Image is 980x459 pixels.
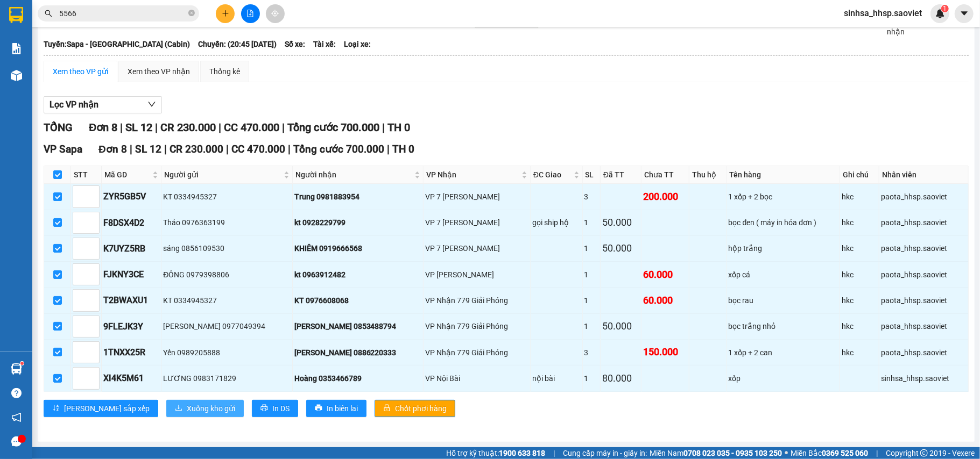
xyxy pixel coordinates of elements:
[163,217,290,228] div: Thảo 0976363199
[294,217,421,228] div: kt 0928229799
[943,5,947,12] span: 1
[209,66,240,77] div: Thống kê
[387,143,390,155] span: |
[584,295,598,306] div: 1
[11,412,22,422] span: notification
[532,217,581,228] div: gọi ship hộ
[222,10,229,17] span: plus
[424,288,531,313] td: VP Nhận 779 Giải Phóng
[881,242,967,254] div: paota_hhsp.saoviet
[285,38,305,50] span: Số xe:
[44,40,190,48] b: Tuyến: Sapa - [GEOGRAPHIC_DATA] (Cabin)
[155,121,158,134] span: |
[246,10,254,17] span: file-add
[729,320,838,332] div: bọc trắng nhỏ
[424,262,531,288] td: VP Gia Lâm
[446,447,545,459] span: Hỗ trợ kỹ thuật:
[9,7,23,23] img: logo-vxr
[840,166,879,184] th: Ghi chú
[425,295,528,306] div: VP Nhận 779 Giải Phóng
[187,403,235,414] span: Xuống kho gửi
[395,403,447,414] span: Chốt phơi hàng
[727,166,841,184] th: Tên hàng
[344,38,371,50] span: Loại xe:
[294,191,421,203] div: Trung 0981883954
[881,217,967,228] div: paota_hhsp.saoviet
[729,295,838,306] div: bọc rau
[102,340,161,365] td: 1TNXX25R
[729,269,838,281] div: xốp cá
[424,314,531,340] td: VP Nhận 779 Giải Phóng
[955,4,974,23] button: caret-down
[842,295,877,306] div: hkc
[425,372,528,384] div: VP Nội Bài
[163,191,290,203] div: KT 0334945327
[960,9,969,18] span: caret-down
[532,372,581,384] div: nội bài
[683,449,782,457] strong: 0708 023 035 - 0935 103 250
[163,269,290,281] div: ĐÔNG 0979398806
[103,371,159,385] div: XI4K5M61
[103,216,159,230] div: F8DSX4D2
[785,451,788,455] span: ⚪️
[822,449,868,457] strong: 0369 525 060
[102,288,161,313] td: T2BWAXU1
[425,242,528,254] div: VP 7 [PERSON_NAME]
[313,38,336,50] span: Tài xế:
[147,100,156,109] span: down
[103,190,159,203] div: ZYR5GB5V
[102,184,161,210] td: ZYR5GB5V
[260,404,268,413] span: printer
[650,447,782,459] span: Miền Nam
[294,295,421,306] div: KT 0976608068
[424,184,531,210] td: VP 7 Phạm Văn Đồng
[533,169,572,181] span: ĐC Giao
[643,267,687,282] div: 60.000
[601,166,642,184] th: Đã TT
[125,121,152,134] span: SL 12
[188,9,195,19] span: close-circle
[52,404,60,413] span: sort-ascending
[881,191,967,203] div: paota_hhsp.saoviet
[50,98,98,111] span: Lọc VP nhận
[426,169,519,181] span: VP Nhận
[160,121,216,134] span: CR 230.000
[170,143,223,155] span: CR 230.000
[602,319,640,334] div: 50.000
[425,269,528,281] div: VP [PERSON_NAME]
[842,191,877,203] div: hkc
[128,66,190,77] div: Xem theo VP nhận
[643,293,687,308] div: 60.000
[602,371,640,386] div: 80.000
[65,25,131,43] b: Sao Việt
[102,262,161,288] td: FJKNY3CE
[266,4,285,23] button: aim
[842,242,877,254] div: hkc
[881,372,967,384] div: sinhsa_hhsp.saoviet
[98,143,127,155] span: Đơn 8
[103,242,159,255] div: K7UYZ5RB
[935,9,945,18] img: icon-new-feature
[425,191,528,203] div: VP 7 [PERSON_NAME]
[835,6,930,20] span: sinhsa_hhsp.saoviet
[120,121,123,134] span: |
[218,121,221,134] span: |
[216,4,235,23] button: plus
[144,9,260,26] b: [DOMAIN_NAME]
[272,403,290,414] span: In DS
[102,210,161,236] td: F8DSX4D2
[20,362,24,365] sup: 1
[602,215,640,230] div: 50.000
[876,447,878,459] span: |
[881,320,967,332] div: paota_hhsp.saoviet
[287,121,379,134] span: Tổng cước 700.000
[425,347,528,358] div: VP Nhận 779 Giải Phóng
[89,121,117,134] span: Đơn 8
[306,400,366,417] button: printerIn biên lai
[583,166,601,184] th: SL
[424,236,531,262] td: VP 7 Phạm Văn Đồng
[53,66,108,77] div: Xem theo VP gửi
[294,320,421,332] div: [PERSON_NAME] 0853488794
[294,347,421,358] div: [PERSON_NAME] 0886220333
[11,70,22,81] img: warehouse-icon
